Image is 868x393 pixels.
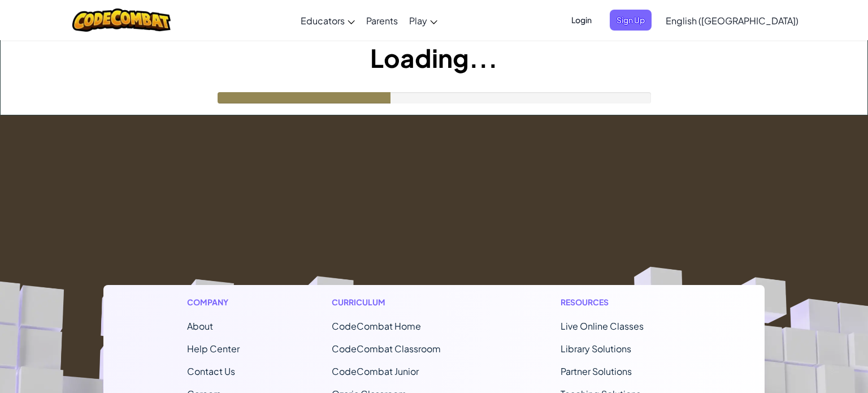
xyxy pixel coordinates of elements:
a: About [187,320,213,332]
a: Educators [295,5,361,36]
span: CodeCombat Home [332,320,421,332]
a: Live Online Classes [561,320,644,332]
a: Library Solutions [561,343,631,355]
button: Login [565,10,598,31]
a: Play [403,5,443,36]
a: Help Center [187,343,240,355]
span: Educators [301,15,345,27]
a: English ([GEOGRAPHIC_DATA]) [660,5,804,36]
span: Contact Us [187,365,235,377]
a: Partner Solutions [561,365,632,377]
a: Parents [361,5,403,36]
img: CodeCombat logo [72,8,171,32]
span: Play [409,15,427,27]
a: CodeCombat Junior [332,365,419,377]
span: English ([GEOGRAPHIC_DATA]) [666,15,798,27]
h1: Resources [561,296,681,308]
a: CodeCombat Classroom [332,343,441,355]
button: Sign Up [610,10,652,31]
h1: Company [187,296,240,308]
h1: Curriculum [332,296,468,308]
h1: Loading... [1,40,867,75]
